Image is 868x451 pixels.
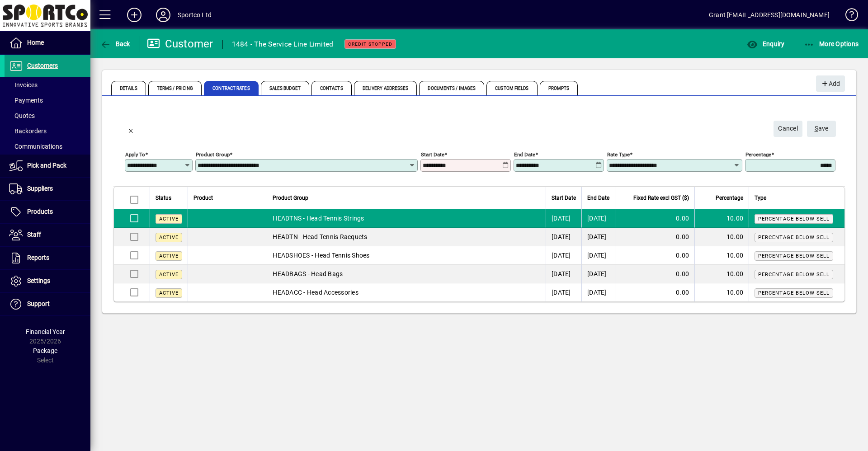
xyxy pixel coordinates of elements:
span: Cancel [778,121,798,136]
span: Customers [27,62,58,69]
td: 10.00 [694,246,749,265]
td: [DATE] [546,209,581,228]
span: Product [193,193,213,203]
mat-label: Rate type [607,151,630,158]
span: Active [159,272,179,277]
button: Save [807,121,836,137]
button: Profile [149,7,178,23]
span: Backorders [9,127,47,135]
td: [DATE] [581,246,615,265]
span: Active [159,235,179,240]
mat-label: Apply to [125,151,145,158]
span: Reports [27,254,49,261]
td: 0.00 [615,246,694,265]
span: Pick and Pack [27,162,66,169]
td: 0.00 [615,265,694,283]
a: Settings [5,270,90,292]
span: Invoices [9,81,38,89]
span: Percentage below sell [758,235,830,240]
mat-label: Percentage [745,151,771,158]
a: Products [5,201,90,223]
button: Back [98,36,132,52]
span: Delivery Addresses [354,81,417,95]
td: 10.00 [694,228,749,246]
td: 0.00 [615,283,694,301]
a: Suppliers [5,178,90,200]
a: Quotes [5,108,90,123]
a: Knowledge Base [839,2,857,31]
td: 10.00 [694,283,749,301]
span: Type [755,193,766,203]
a: Invoices [5,77,90,93]
div: Sportco Ltd [178,8,212,22]
td: 0.00 [615,209,694,228]
span: Percentage below sell [758,253,830,259]
a: Payments [5,93,90,108]
span: Enquiry [747,40,784,47]
a: Backorders [5,123,90,139]
mat-label: Product group [196,151,230,158]
button: Add [120,7,149,23]
a: Pick and Pack [5,155,90,177]
span: More Options [804,40,859,47]
td: 10.00 [694,265,749,283]
td: [DATE] [546,228,581,246]
span: Back [100,40,130,47]
span: Details [111,81,146,95]
span: Contract Rates [204,81,258,95]
a: Support [5,293,90,315]
td: [DATE] [581,228,615,246]
div: 1484 - The Service Line Limited [232,37,334,52]
button: Cancel [774,121,802,137]
span: Add [821,76,840,91]
span: Staff [27,231,41,238]
mat-label: Start date [421,151,444,158]
a: Home [5,32,90,54]
span: Active [159,216,179,222]
span: Percentage below sell [758,290,830,296]
span: End Date [587,193,609,203]
span: Percentage below sell [758,272,830,277]
span: Quotes [9,112,35,119]
button: Enquiry [745,36,787,52]
span: Support [27,300,50,307]
td: 0.00 [615,228,694,246]
button: Add [816,75,845,92]
span: Fixed Rate excl GST ($) [633,193,689,203]
app-page-header-button: Back [90,36,140,52]
td: HEADACC - Head Accessories [267,283,546,301]
span: Communications [9,143,62,150]
span: Payments [9,97,43,104]
td: [DATE] [546,283,581,301]
span: ave [815,121,829,136]
span: Status [156,193,171,203]
td: [DATE] [546,246,581,265]
span: Credit Stopped [348,41,392,47]
td: HEADBAGS - Head Bags [267,265,546,283]
span: Product Group [273,193,308,203]
span: Documents / Images [419,81,484,95]
span: Financial Year [26,328,65,335]
td: [DATE] [581,283,615,301]
div: Customer [147,37,213,51]
span: Home [27,39,44,46]
span: Contacts [311,81,352,95]
button: More Options [802,36,861,52]
a: Staff [5,224,90,246]
div: Grant [EMAIL_ADDRESS][DOMAIN_NAME] [709,8,830,22]
button: Back [120,118,142,140]
span: Suppliers [27,185,53,192]
span: Active [159,253,179,259]
span: Percentage below sell [758,216,830,222]
span: Custom Fields [486,81,537,95]
span: Package [33,347,57,354]
mat-label: End date [514,151,535,158]
span: Active [159,290,179,296]
span: Settings [27,277,50,284]
td: [DATE] [546,265,581,283]
td: HEADTN - Head Tennis Racquets [267,228,546,246]
td: HEADTNS - Head Tennis Strings [267,209,546,228]
td: [DATE] [581,209,615,228]
span: Percentage [716,193,743,203]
